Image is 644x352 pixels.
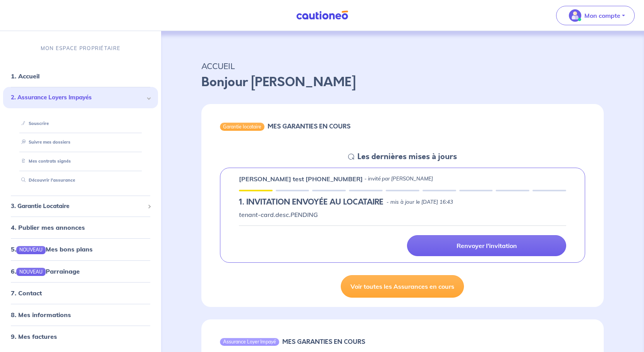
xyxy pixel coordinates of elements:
p: MON ESPACE PROPRIÉTAIRE [41,45,120,52]
a: Mes contrats signés [18,158,71,164]
div: state: PENDING, Context: IN-LANDLORD [239,198,566,207]
h5: Les dernières mises à jours [357,152,457,161]
p: - mis à jour le [DATE] 16:43 [386,198,453,206]
div: 1. Accueil [3,68,158,84]
div: 6.NOUVEAUParrainage [3,263,158,279]
div: 5.NOUVEAUMes bons plans [3,241,158,257]
a: 6.NOUVEAUParrainage [11,267,80,275]
p: Mon compte [584,11,620,20]
a: Renvoyer l'invitation [407,235,566,256]
p: - invité par [PERSON_NAME] [364,175,433,183]
div: Découvrir l'assurance [12,174,149,187]
a: Voir toutes les Assurances en cours [341,275,464,298]
div: Garantie locataire [220,123,264,130]
h6: MES GARANTIES EN COURS [268,123,350,130]
a: Suivre mes dossiers [18,139,70,145]
div: Souscrire [12,117,149,130]
img: illu_account_valid_menu.svg [569,9,581,22]
span: 3. Garantie Locataire [11,202,144,211]
div: 7. Contact [3,285,158,300]
p: [PERSON_NAME] test [PHONE_NUMBER] [239,174,363,184]
span: 2. Assurance Loyers Impayés [11,93,144,102]
a: Découvrir l'assurance [18,177,75,183]
img: Cautioneo [293,10,351,20]
div: Mes contrats signés [12,155,149,168]
div: 2. Assurance Loyers Impayés [3,87,158,108]
h5: 1.︎ INVITATION ENVOYÉE AU LOCATAIRE [239,198,383,207]
div: Suivre mes dossiers [12,136,149,149]
a: 9. Mes factures [11,332,57,340]
h6: MES GARANTIES EN COURS [282,338,365,345]
div: 3. Garantie Locataire [3,199,158,214]
a: 7. Contact [11,289,42,297]
p: Renvoyer l'invitation [457,242,517,250]
div: 4. Publier mes annonces [3,220,158,235]
a: 5.NOUVEAUMes bons plans [11,245,93,253]
div: Assurance Loyer Impayé [220,338,279,346]
a: 1. Accueil [11,72,39,80]
a: 4. Publier mes annonces [11,224,85,231]
div: 8. Mes informations [3,307,158,322]
a: Souscrire [18,120,49,126]
p: ACCUEIL [201,59,604,73]
a: 8. Mes informations [11,310,71,318]
div: 9. Mes factures [3,328,158,344]
p: Bonjour [PERSON_NAME] [201,73,604,92]
p: tenant-card.desc.PENDING [239,210,566,219]
button: illu_account_valid_menu.svgMon compte [556,6,635,25]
